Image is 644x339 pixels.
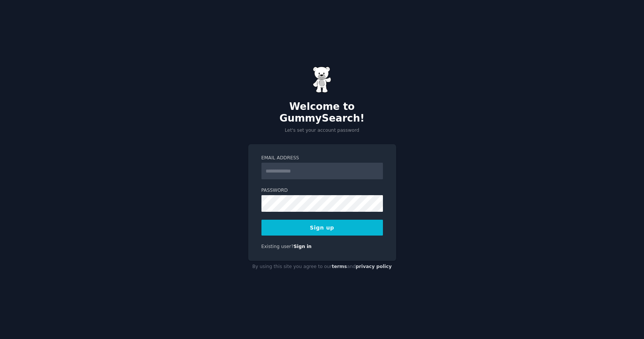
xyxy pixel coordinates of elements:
[248,261,396,273] div: By using this site you agree to our and
[248,127,396,134] p: Let's set your account password
[261,244,294,249] span: Existing user?
[294,244,312,249] a: Sign in
[313,66,332,93] img: Gummy Bear
[261,220,383,236] button: Sign up
[261,187,383,194] label: Password
[248,101,396,125] h2: Welcome to GummySearch!
[356,264,392,269] a: privacy policy
[261,155,383,162] label: Email Address
[332,264,347,269] a: terms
